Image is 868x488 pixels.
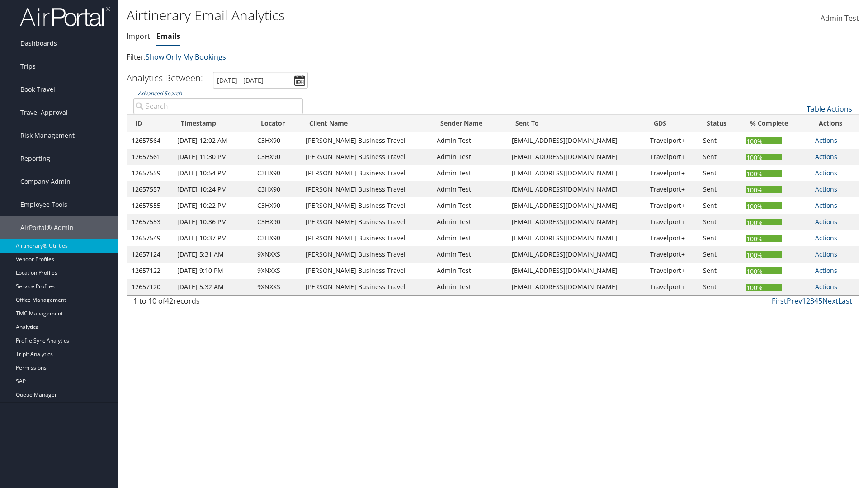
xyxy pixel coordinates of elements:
[127,246,173,263] td: 12657124
[138,89,182,97] a: Advanced Search
[807,104,852,114] a: Table Actions
[301,115,432,132] th: Client Name: activate to sort column ascending
[507,115,646,132] th: Sent To: activate to sort column ascending
[746,267,782,274] div: 100%
[432,165,507,181] td: Admin Test
[772,296,787,306] a: First
[746,251,782,258] div: 100%
[815,169,837,177] a: Actions
[20,78,55,101] span: Book Travel
[127,181,173,197] td: 12657557
[432,115,507,132] th: Sender Name: activate to sort column ascending
[127,115,173,132] th: ID: activate to sort column ascending
[127,52,615,63] p: Filter:
[432,230,507,246] td: Admin Test
[127,149,173,165] td: 12657561
[432,149,507,165] td: Admin Test
[173,149,253,165] td: [DATE] 11:30 PM
[20,55,36,78] span: Trips
[507,165,646,181] td: [EMAIL_ADDRESS][DOMAIN_NAME]
[746,235,782,242] div: 100%
[507,149,646,165] td: [EMAIL_ADDRESS][DOMAIN_NAME]
[20,101,68,124] span: Travel Approval
[815,136,837,145] a: Actions
[746,284,782,291] div: 100%
[746,219,782,225] div: 100%
[646,230,698,246] td: Travelport+
[301,181,432,197] td: [PERSON_NAME] Business Travel
[432,214,507,230] td: Admin Test
[821,5,859,33] a: Admin Test
[301,263,432,279] td: [PERSON_NAME] Business Travel
[432,279,507,295] td: Admin Test
[173,132,253,149] td: [DATE] 12:02 AM
[698,165,742,181] td: Sent
[20,6,110,27] img: airportal-logo.png
[746,137,782,144] div: 100%
[802,296,806,306] a: 1
[253,214,301,230] td: C3HX90
[127,230,173,246] td: 12657549
[698,214,742,230] td: Sent
[301,165,432,181] td: [PERSON_NAME] Business Travel
[173,165,253,181] td: [DATE] 10:54 PM
[253,132,301,149] td: C3HX90
[646,149,698,165] td: Travelport+
[20,147,50,170] span: Reporting
[815,217,837,226] a: Actions
[838,296,852,306] a: Last
[746,154,782,160] div: 100%
[127,263,173,279] td: 12657122
[432,246,507,263] td: Admin Test
[698,246,742,263] td: Sent
[253,181,301,197] td: C3HX90
[173,279,253,295] td: [DATE] 5:32 AM
[507,197,646,214] td: [EMAIL_ADDRESS][DOMAIN_NAME]
[253,263,301,279] td: 9XNXXS
[253,246,301,263] td: 9XNXXS
[20,32,57,55] span: Dashboards
[127,6,615,25] h1: Airtinerary Email Analytics
[253,279,301,295] td: 9XNXXS
[646,197,698,214] td: Travelport+
[432,181,507,197] td: Admin Test
[20,124,75,147] span: Risk Management
[787,296,802,306] a: Prev
[127,214,173,230] td: 12657553
[507,263,646,279] td: [EMAIL_ADDRESS][DOMAIN_NAME]
[810,296,814,306] a: 3
[806,296,810,306] a: 2
[20,216,74,239] span: AirPortal® Admin
[253,115,301,132] th: Locator
[127,197,173,214] td: 12657555
[507,132,646,149] td: [EMAIL_ADDRESS][DOMAIN_NAME]
[432,263,507,279] td: Admin Test
[646,246,698,263] td: Travelport+
[127,165,173,181] td: 12657559
[173,197,253,214] td: [DATE] 10:22 PM
[213,72,308,89] input: [DATE] - [DATE]
[507,214,646,230] td: [EMAIL_ADDRESS][DOMAIN_NAME]
[165,296,173,306] span: 42
[146,52,226,62] a: Show Only My Bookings
[646,181,698,197] td: Travelport+
[127,279,173,295] td: 12657120
[173,115,253,132] th: Timestamp: activate to sort column ascending
[173,214,253,230] td: [DATE] 10:36 PM
[698,230,742,246] td: Sent
[742,115,811,132] th: % Complete: activate to sort column ascending
[746,202,782,209] div: 100%
[646,214,698,230] td: Travelport+
[253,165,301,181] td: C3HX90
[301,279,432,295] td: [PERSON_NAME] Business Travel
[301,214,432,230] td: [PERSON_NAME] Business Travel
[173,230,253,246] td: [DATE] 10:37 PM
[811,115,859,132] th: Actions
[698,263,742,279] td: Sent
[646,115,698,132] th: GDS: activate to sort column ascending
[646,263,698,279] td: Travelport+
[815,152,837,161] a: Actions
[173,246,253,263] td: [DATE] 5:31 AM
[815,185,837,193] a: Actions
[301,230,432,246] td: [PERSON_NAME] Business Travel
